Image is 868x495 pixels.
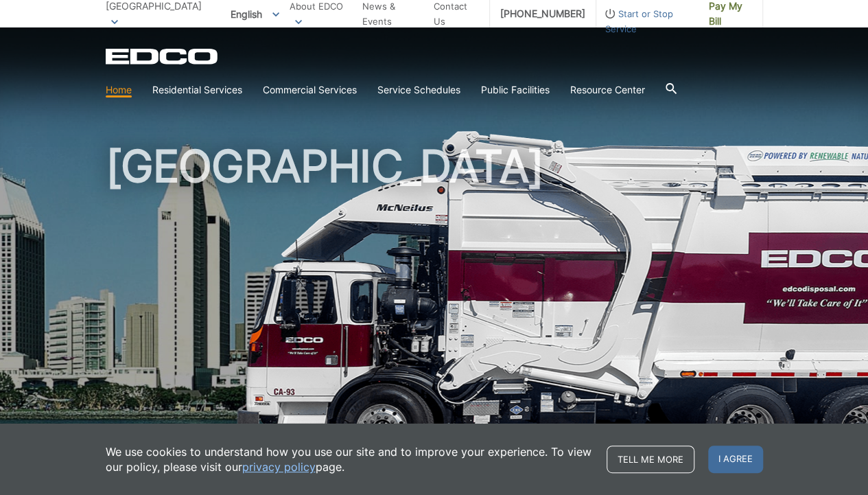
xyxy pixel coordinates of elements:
a: Tell me more [607,446,694,473]
p: We use cookies to understand how you use our site and to improve your experience. To view our pol... [106,444,593,474]
a: Commercial Services [263,82,357,97]
h1: [GEOGRAPHIC_DATA] [106,144,763,446]
a: EDCD logo. Return to the homepage. [106,48,220,65]
a: privacy policy [242,459,316,474]
a: Resource Center [570,82,645,97]
a: Public Facilities [481,82,550,97]
a: Service Schedules [377,82,460,97]
span: English [220,3,290,25]
a: Residential Services [152,82,242,97]
a: Home [106,82,132,97]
